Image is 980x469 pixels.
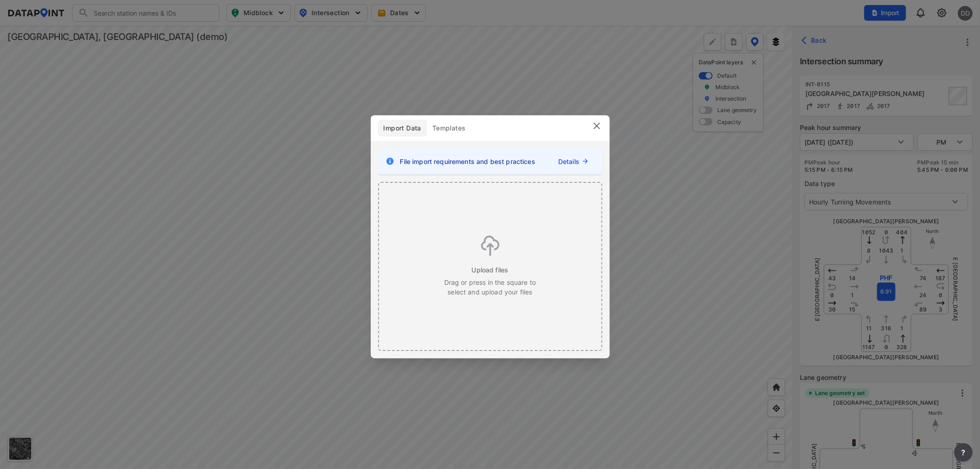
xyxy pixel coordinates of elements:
span: Templates [432,124,466,133]
span: File import requirements and best practices [400,157,535,166]
span: ? [960,447,967,458]
p: Drag or press in the square to select and upload your files [444,277,537,297]
span: Import Data [384,124,421,133]
img: gPwVcByDcdB9YAAAAASUVORK5CYII= [481,236,499,256]
img: close.efbf2170.svg [591,120,602,131]
div: full width tabs example [378,120,471,136]
button: more [954,443,973,462]
a: Details [558,157,579,166]
span: Upload files [472,265,509,275]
